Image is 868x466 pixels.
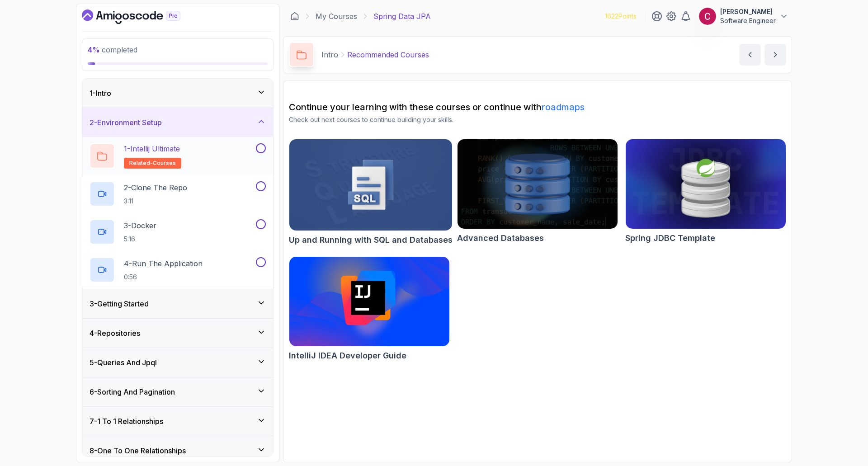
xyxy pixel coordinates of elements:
button: 7-1 To 1 Relationships [82,407,273,436]
button: 3-Docker5:16 [90,219,266,245]
button: user profile image[PERSON_NAME]Software Engineer [698,7,788,25]
a: Dashboard [290,12,299,21]
h2: Advanced Databases [457,232,544,245]
p: 5:16 [124,235,156,244]
span: 4 % [88,45,100,54]
p: Intro [321,49,338,60]
a: IntelliJ IDEA Developer Guide cardIntelliJ IDEA Developer Guide [289,256,450,362]
p: 1622 Points [605,12,637,21]
h3: 4 - Repositories [90,328,140,339]
a: Up and Running with SQL and Databases cardUp and Running with SQL and Databases [289,139,453,246]
button: 5-Queries And Jpql [82,348,273,377]
button: 4-Run The Application0:56 [90,257,266,282]
h3: 2 - Environment Setup [90,117,162,128]
p: 1 - Intellij Ultimate [124,143,180,154]
p: Software Engineer [720,16,776,25]
img: Up and Running with SQL and Databases card [289,139,452,231]
button: 4-Repositories [82,319,273,348]
p: Recommended Courses [347,49,429,60]
button: 1-Intellij Ultimaterelated-courses [90,143,266,169]
p: [PERSON_NAME] [720,7,776,16]
h3: 1 - Intro [90,88,111,99]
img: Spring JDBC Template card [626,139,786,229]
button: next content [764,44,786,66]
img: Advanced Databases card [458,139,618,229]
a: My Courses [316,11,357,22]
p: 2 - Clone The Repo [124,182,187,193]
button: 1-Intro [82,79,273,108]
img: user profile image [699,8,716,25]
img: IntelliJ IDEA Developer Guide card [289,257,449,346]
a: Advanced Databases cardAdvanced Databases [457,139,618,245]
h3: 5 - Queries And Jpql [90,357,157,368]
span: completed [88,45,137,54]
h3: 6 - Sorting And Pagination [90,386,175,397]
a: Spring JDBC Template cardSpring JDBC Template [625,139,786,245]
button: 2-Clone The Repo3:11 [90,181,266,207]
button: 3-Getting Started [82,289,273,318]
button: previous content [739,44,761,66]
p: Check out next courses to continue building your skills. [289,115,786,124]
h2: IntelliJ IDEA Developer Guide [289,349,406,362]
p: 4 - Run The Application [124,258,203,269]
p: 0:56 [124,273,203,282]
h3: 7 - 1 To 1 Relationships [90,416,163,427]
p: Spring Data JPA [373,11,431,22]
button: 6-Sorting And Pagination [82,377,273,406]
button: 2-Environment Setup [82,108,273,137]
h2: Spring JDBC Template [625,232,715,245]
p: 3 - Docker [124,220,156,231]
button: 8-One To One Relationships [82,436,273,465]
h3: 8 - One To One Relationships [90,445,186,456]
a: roadmaps [542,102,585,113]
h3: 3 - Getting Started [90,298,149,309]
h2: Up and Running with SQL and Databases [289,234,453,246]
span: related-courses [129,160,176,167]
h2: Continue your learning with these courses or continue with [289,101,786,113]
a: Dashboard [82,9,201,24]
p: 3:11 [124,197,187,206]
